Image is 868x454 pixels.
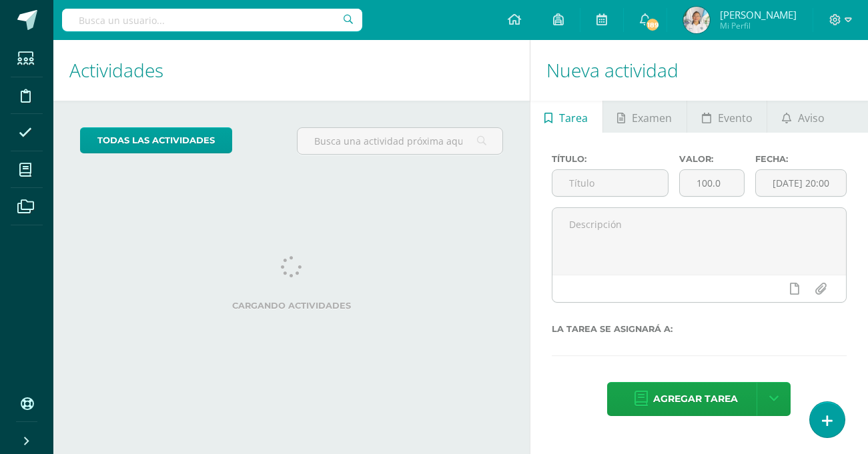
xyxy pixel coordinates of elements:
[69,40,514,101] h1: Actividades
[632,102,672,134] span: Examen
[603,101,687,133] a: Examen
[552,154,669,164] label: Título:
[653,383,738,415] span: Agregar tarea
[552,170,668,196] input: Título
[720,20,797,31] span: Mi Perfil
[798,102,825,134] span: Aviso
[559,102,588,134] span: Tarea
[720,8,797,21] span: [PERSON_NAME]
[80,127,232,153] a: todas las Actividades
[718,102,753,134] span: Evento
[679,154,745,164] label: Valor:
[546,40,852,101] h1: Nueva actividad
[530,101,602,133] a: Tarea
[755,154,847,164] label: Fecha:
[683,7,710,33] img: 04c6f2bca33b513329f0f94a42c2c01a.png
[552,324,847,334] label: La tarea se asignará a:
[680,170,745,196] input: Puntos máximos
[645,17,660,32] span: 189
[298,128,502,154] input: Busca una actividad próxima aquí...
[80,301,503,311] label: Cargando actividades
[756,170,846,196] input: Fecha de entrega
[62,9,362,31] input: Busca un usuario...
[767,101,839,133] a: Aviso
[687,101,767,133] a: Evento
